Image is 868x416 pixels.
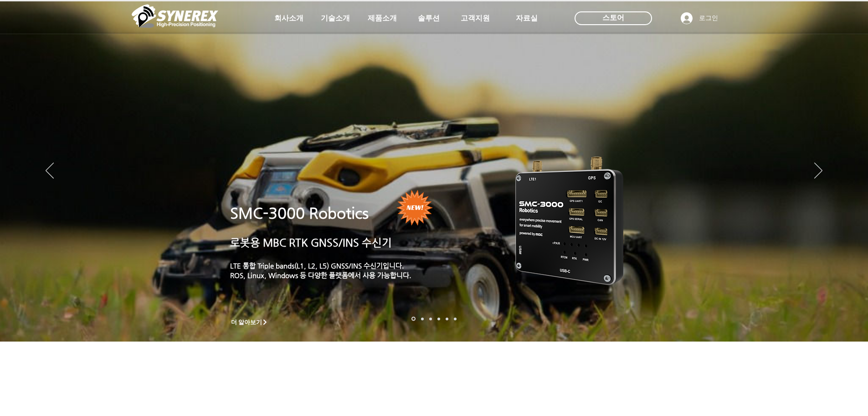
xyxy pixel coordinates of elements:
button: 로그인 [674,10,724,27]
a: 회사소개 [266,9,312,27]
span: 제품소개 [368,14,397,23]
span: 스토어 [602,13,624,23]
a: 자율주행 [437,317,440,320]
span: 기술소개 [321,14,350,23]
a: LTE 통합 Triple bands(L1, L2, L5) GNSS/INS 수신기입니다. [230,262,404,269]
span: 더 알아보기 [231,318,262,326]
button: 이전 [46,163,54,180]
a: 고객지원 [452,9,498,27]
img: KakaoTalk_20241224_155801212.png [503,143,637,296]
a: 자료실 [504,9,550,27]
a: 솔루션 [406,9,452,27]
div: 스토어 [575,11,652,25]
a: 정밀농업 [454,317,457,320]
span: 회사소개 [274,14,303,23]
span: 고객지원 [461,14,490,23]
a: 제품소개 [360,9,405,27]
span: 로그인 [696,14,721,23]
a: 더 알아보기 [227,316,272,328]
a: 로봇 [446,317,448,320]
a: ROS, Linux, Windows 등 다양한 플랫폼에서 사용 가능합니다. [230,271,411,279]
a: 로봇- SMC 2000 [411,317,416,321]
nav: 슬라이드 [409,317,459,321]
a: 드론 8 - SMC 2000 [421,317,424,320]
a: 로봇용 MBC RTK GNSS/INS 수신기 [230,237,392,248]
span: 솔루션 [418,14,440,23]
span: 자료실 [516,14,538,23]
img: 씨너렉스_White_simbol_대지 1.png [132,2,218,30]
a: 기술소개 [313,9,358,27]
button: 다음 [814,163,822,180]
a: 측량 IoT [429,317,432,320]
a: SMC-3000 Robotics [230,205,369,222]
